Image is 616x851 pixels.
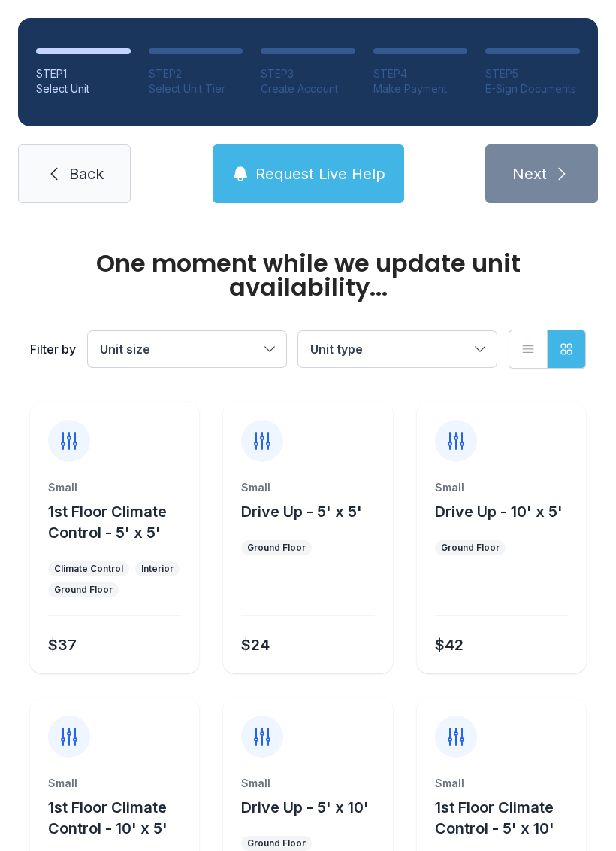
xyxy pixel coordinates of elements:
div: Ground Floor [54,584,113,596]
span: Unit type [310,342,363,357]
div: Create Account [261,81,355,96]
div: E-Sign Documents [485,81,580,96]
button: 1st Floor Climate Control - 5' x 10' [435,797,580,839]
span: Next [512,163,547,184]
span: 1st Floor Climate Control - 5' x 5' [48,503,167,542]
div: STEP 2 [149,66,243,81]
span: Request Live Help [255,163,385,184]
div: STEP 1 [36,66,131,81]
div: Climate Control [54,563,123,575]
div: $42 [435,634,464,655]
div: Select Unit Tier [149,81,243,96]
span: 1st Floor Climate Control - 5' x 10' [435,798,554,837]
button: Drive Up - 5' x 5' [241,501,362,522]
div: $37 [48,634,77,655]
span: Drive Up - 10' x 5' [435,503,563,521]
button: Unit type [298,331,497,367]
div: Interior [141,563,174,575]
div: Ground Floor [247,542,306,554]
div: STEP 4 [373,66,468,81]
div: Small [48,776,181,791]
div: $24 [241,634,270,655]
span: Unit size [100,342,150,357]
div: Ground Floor [441,542,500,554]
span: Drive Up - 5' x 5' [241,503,362,521]
div: STEP 5 [485,66,580,81]
button: 1st Floor Climate Control - 5' x 5' [48,501,193,543]
button: Unit size [88,331,286,367]
div: One moment while we update unit availability... [30,251,586,299]
div: Small [241,776,374,791]
div: Select Unit [36,81,131,96]
button: Drive Up - 10' x 5' [435,501,563,522]
button: 1st Floor Climate Control - 10' x 5' [48,797,193,839]
span: 1st Floor Climate Control - 10' x 5' [48,798,168,837]
span: Drive Up - 5' x 10' [241,798,369,816]
div: Small [241,480,374,495]
div: Make Payment [373,81,468,96]
div: Small [48,480,181,495]
span: Back [69,163,104,184]
button: Drive Up - 5' x 10' [241,797,369,818]
div: Small [435,480,568,495]
div: STEP 3 [261,66,355,81]
div: Filter by [30,340,76,358]
div: Small [435,776,568,791]
div: Ground Floor [247,837,306,849]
